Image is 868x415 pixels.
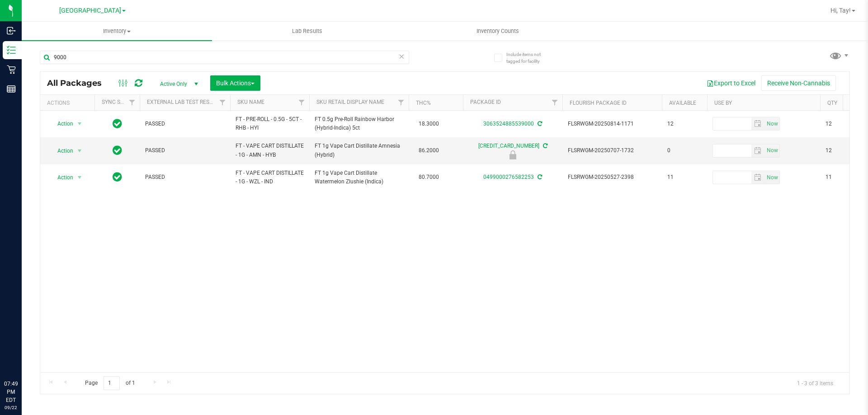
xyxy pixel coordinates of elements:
span: FLSRWGM-20250707-1732 [568,146,656,155]
p: 09/22 [4,404,18,411]
span: FT 0.5g Pre-Roll Rainbow Harbor (Hybrid-Indica) 5ct [315,115,403,132]
p: 07:49 PM EDT [4,380,18,404]
a: Filter [294,95,309,110]
span: PASSED [145,120,225,128]
a: External Lab Test Result [147,99,218,105]
span: Page of 1 [77,376,142,390]
inline-svg: Retail [7,65,16,74]
a: Filter [394,95,409,110]
a: Filter [547,95,562,110]
span: select [751,117,764,130]
span: Action [49,117,74,130]
button: Bulk Actions [210,75,260,91]
div: Actions [47,100,91,106]
inline-svg: Inbound [7,26,16,35]
span: 80.7000 [414,171,443,184]
span: [GEOGRAPHIC_DATA] [59,7,121,14]
span: select [74,117,85,130]
span: select [74,145,85,157]
input: Search Package ID, Item Name, SKU, Lot or Part Number... [40,51,409,64]
div: Newly Received [462,150,564,159]
span: 18.3000 [414,117,443,131]
span: 11 [667,173,702,182]
span: 11 [826,173,860,182]
a: SKU Name [237,99,264,105]
span: Sync from Compliance System [542,143,547,149]
span: select [764,117,779,130]
span: FLSRWGM-20250814-1171 [568,120,656,128]
span: FT 1g Vape Cart Distillate Amnesia (Hybrid) [315,142,403,159]
inline-svg: Inventory [7,46,16,55]
span: select [74,171,85,184]
span: Clear [398,51,405,62]
span: Sync from Compliance System [536,174,542,180]
span: 0 [667,146,702,155]
span: PASSED [145,173,225,182]
span: All Packages [47,78,111,88]
a: Lab Results [212,22,402,41]
span: 12 [826,146,860,155]
span: Action [49,171,74,184]
span: Bulk Actions [216,79,255,87]
input: 1 [104,376,120,390]
span: 1 - 3 of 3 items [790,376,840,390]
span: select [764,171,779,184]
span: select [751,171,764,184]
span: Set Current date [764,144,780,157]
button: Export to Excel [701,75,761,91]
span: Inventory Counts [464,27,531,35]
span: FT - PRE-ROLL - 0.5G - 5CT - RHB - HYI [236,115,304,132]
span: Set Current date [764,171,780,184]
a: Package ID [470,99,501,105]
span: PASSED [145,146,225,155]
span: Inventory [22,27,212,35]
span: In Sync [113,144,122,157]
span: FT - VAPE CART DISTILLATE - 1G - AMN - HYB [236,142,304,159]
a: 0499000276582253 [483,174,534,180]
span: Include items not tagged for facility [506,51,552,65]
inline-svg: Reports [7,84,16,93]
a: Use By [714,100,732,106]
a: Sku Retail Display Name [316,99,384,105]
span: Sync from Compliance System [536,121,542,127]
a: THC% [416,100,431,106]
span: select [751,145,764,157]
a: [CREDIT_CARD_NUMBER] [478,143,539,149]
span: FT 1g Vape Cart Distillate Watermelon Zlushie (Indica) [315,169,403,186]
span: select [764,145,779,157]
a: Filter [215,95,230,110]
a: 3063524885539000 [483,121,534,127]
span: 86.2000 [414,144,443,157]
a: Sync Status [102,99,137,105]
a: Qty [827,100,837,106]
span: FLSRWGM-20250527-2398 [568,173,656,182]
span: Set Current date [764,117,780,131]
a: Flourish Package ID [570,100,627,106]
a: Inventory Counts [402,22,593,41]
span: Lab Results [280,27,335,35]
span: In Sync [113,171,122,183]
a: Filter [125,95,140,110]
span: 12 [826,120,860,128]
a: Available [669,100,696,106]
a: Inventory [22,22,212,41]
span: Action [49,145,74,157]
span: FT - VAPE CART DISTILLATE - 1G - WZL - IND [236,169,304,186]
span: 12 [667,120,702,128]
button: Receive Non-Cannabis [761,75,836,91]
iframe: Resource center [9,343,36,370]
span: In Sync [113,117,122,130]
span: Hi, Tay! [830,7,851,14]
